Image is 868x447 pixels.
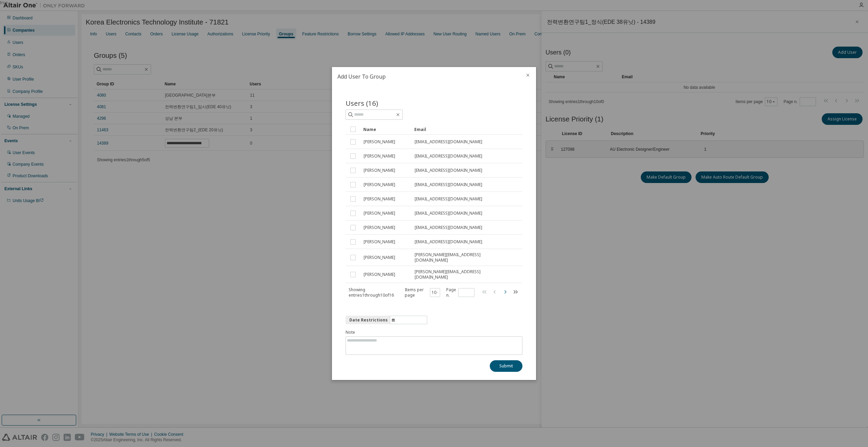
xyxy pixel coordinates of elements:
button: Submit [490,360,522,372]
div: Name [363,124,409,135]
div: Email [414,124,511,135]
button: information [346,316,427,324]
span: Items per page [405,287,440,298]
span: [PERSON_NAME][EMAIL_ADDRESS][DOMAIN_NAME] [415,252,511,263]
span: Page n. [446,287,474,298]
label: Note [346,330,522,335]
span: [PERSON_NAME] [364,139,395,145]
span: [PERSON_NAME] [364,211,395,216]
span: [PERSON_NAME] [364,196,395,202]
span: [PERSON_NAME][EMAIL_ADDRESS][DOMAIN_NAME] [415,269,511,280]
span: [PERSON_NAME] [364,255,395,260]
span: [EMAIL_ADDRESS][DOMAIN_NAME] [415,182,482,187]
span: [EMAIL_ADDRESS][DOMAIN_NAME] [415,196,482,202]
span: [PERSON_NAME] [364,153,395,159]
span: [EMAIL_ADDRESS][DOMAIN_NAME] [415,239,482,245]
span: [PERSON_NAME] [364,182,395,187]
span: [PERSON_NAME] [364,239,395,245]
span: [EMAIL_ADDRESS][DOMAIN_NAME] [415,168,482,173]
span: Date Restrictions [349,317,388,323]
span: [EMAIL_ADDRESS][DOMAIN_NAME] [415,225,482,230]
span: [PERSON_NAME] [364,225,395,230]
span: [EMAIL_ADDRESS][DOMAIN_NAME] [415,211,482,216]
span: [PERSON_NAME] [364,272,395,277]
span: Showing entries 1 through 10 of 16 [349,287,394,298]
span: [EMAIL_ADDRESS][DOMAIN_NAME] [415,139,482,145]
span: [EMAIL_ADDRESS][DOMAIN_NAME] [415,153,482,159]
span: [PERSON_NAME] [364,168,395,173]
button: 10 [432,290,439,295]
span: Users (16) [346,98,378,108]
button: close [525,72,531,78]
h2: Add User To Group [332,67,520,86]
